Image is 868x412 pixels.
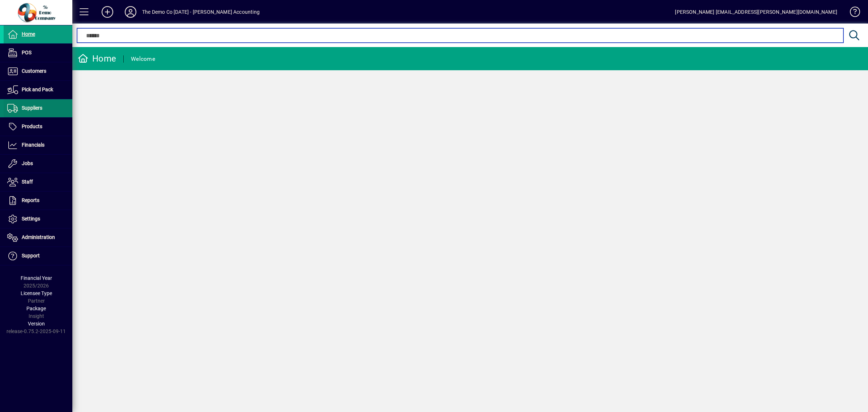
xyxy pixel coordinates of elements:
[4,136,72,154] a: Financials
[4,44,72,62] a: POS
[21,275,52,281] span: Financial Year
[22,253,40,258] span: Support
[4,62,72,80] a: Customers
[4,99,72,117] a: Suppliers
[28,321,45,327] span: Version
[4,247,72,265] a: Support
[131,53,155,65] div: Welcome
[21,290,52,296] span: Licensee Type
[22,105,42,111] span: Suppliers
[4,228,72,247] a: Administration
[22,31,35,37] span: Home
[844,1,859,25] a: Knowledge Base
[4,118,72,136] a: Products
[22,216,40,222] span: Settings
[78,53,116,64] div: Home
[22,123,42,129] span: Products
[4,173,72,191] a: Staff
[4,155,72,173] a: Jobs
[4,210,72,228] a: Settings
[26,306,46,311] span: Package
[4,81,72,99] a: Pick and Pack
[4,192,72,210] a: Reports
[675,6,837,18] div: [PERSON_NAME] [EMAIL_ADDRESS][PERSON_NAME][DOMAIN_NAME]
[22,234,55,240] span: Administration
[22,68,46,74] span: Customers
[22,87,53,92] span: Pick and Pack
[142,6,260,18] div: The Demo Co [DATE] - [PERSON_NAME] Accounting
[22,50,31,55] span: POS
[22,197,39,203] span: Reports
[22,160,33,166] span: Jobs
[96,5,119,18] button: Add
[119,5,142,18] button: Profile
[22,142,44,148] span: Financials
[22,179,33,185] span: Staff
